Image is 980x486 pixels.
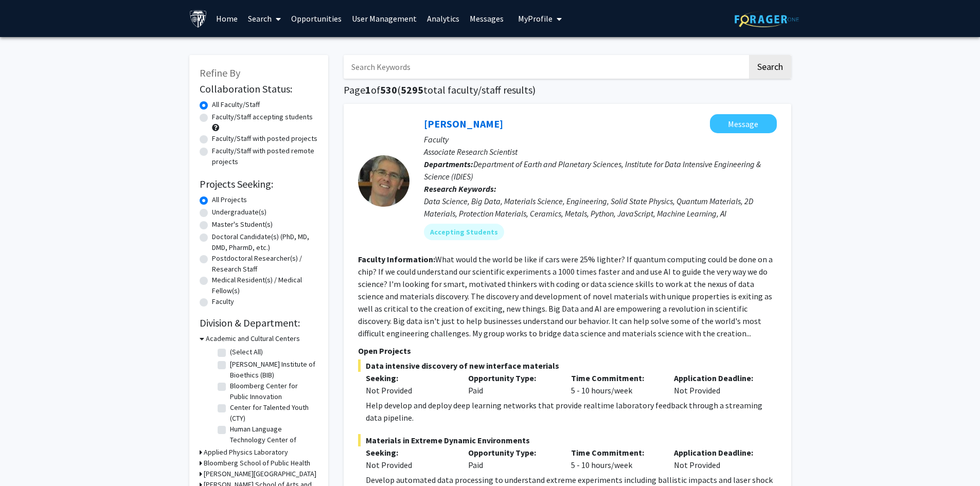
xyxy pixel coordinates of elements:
[366,459,453,471] div: Not Provided
[358,345,777,357] p: Open Projects
[460,372,563,397] div: Paid
[366,384,453,397] div: Not Provided
[204,447,288,458] h3: Applied Physics Laboratory
[230,381,315,402] label: Bloomberg Center for Public Innovation
[212,253,318,275] label: Postdoctoral Researcher(s) / Research Staff
[424,184,496,194] b: Research Keywords:
[212,194,247,205] label: All Projects
[666,446,769,471] div: Not Provided
[424,117,503,130] a: [PERSON_NAME]
[230,359,315,381] label: [PERSON_NAME] Institute of Bioethics (BIB)
[358,254,435,264] b: Faculty Information:
[211,1,243,37] a: Home
[212,219,273,230] label: Master's Student(s)
[358,359,777,372] span: Data intensive discovery of new interface materials
[749,55,791,79] button: Search
[200,83,318,95] h2: Collaboration Status:
[204,469,316,479] h3: [PERSON_NAME][GEOGRAPHIC_DATA]
[243,1,286,37] a: Search
[212,207,266,218] label: Undergraduate(s)
[468,372,556,384] p: Opportunity Type:
[212,112,313,122] label: Faculty/Staff accepting students
[571,372,658,384] p: Time Commitment:
[424,159,761,182] span: Department of Earth and Planetary Sciences, Institute for Data Intensive Engineering & Science (I...
[366,399,777,424] div: Help develop and deploy deep learning networks that provide realtime laboratory feedback through ...
[563,372,666,397] div: 5 - 10 hours/week
[674,372,761,384] p: Application Deadline:
[571,446,658,459] p: Time Commitment:
[422,1,465,37] a: Analytics
[468,446,556,459] p: Opportunity Type:
[347,1,422,37] a: User Management
[189,10,207,28] img: Johns Hopkins University Logo
[344,55,747,79] input: Search Keywords
[212,133,317,144] label: Faculty/Staff with posted projects
[200,317,318,329] h2: Division & Department:
[365,83,371,96] span: 1
[563,446,666,471] div: 5 - 10 hours/week
[358,254,773,338] fg-read-more: What would the world be like if cars were 25% lighter? If quantum computing could be done on a ch...
[344,84,791,96] h1: Page of ( total faculty/staff results)
[460,446,563,471] div: Paid
[230,402,315,424] label: Center for Talented Youth (CTY)
[401,83,423,96] span: 5295
[212,146,318,167] label: Faculty/Staff with posted remote projects
[380,83,397,96] span: 530
[204,458,310,469] h3: Bloomberg School of Public Health
[424,146,777,158] p: Associate Research Scientist
[230,424,315,456] label: Human Language Technology Center of Excellence (HLTCOE)
[710,114,777,133] button: Message David Elbert
[358,434,777,446] span: Materials in Extreme Dynamic Environments
[286,1,347,37] a: Opportunities
[424,133,777,146] p: Faculty
[212,275,318,296] label: Medical Resident(s) / Medical Fellow(s)
[666,372,769,397] div: Not Provided
[735,11,799,27] img: ForagerOne Logo
[424,195,777,220] div: Data Science, Big Data, Materials Science, Engineering, Solid State Physics, Quantum Materials, 2...
[674,446,761,459] p: Application Deadline:
[212,231,318,253] label: Doctoral Candidate(s) (PhD, MD, DMD, PharmD, etc.)
[206,333,300,344] h3: Academic and Cultural Centers
[8,440,44,478] iframe: Chat
[424,159,473,169] b: Departments:
[212,296,234,307] label: Faculty
[212,99,260,110] label: All Faculty/Staff
[465,1,509,37] a: Messages
[230,347,263,357] label: (Select All)
[200,178,318,190] h2: Projects Seeking:
[366,446,453,459] p: Seeking:
[200,66,240,79] span: Refine By
[518,13,553,24] span: My Profile
[366,372,453,384] p: Seeking:
[424,224,504,240] mat-chip: Accepting Students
